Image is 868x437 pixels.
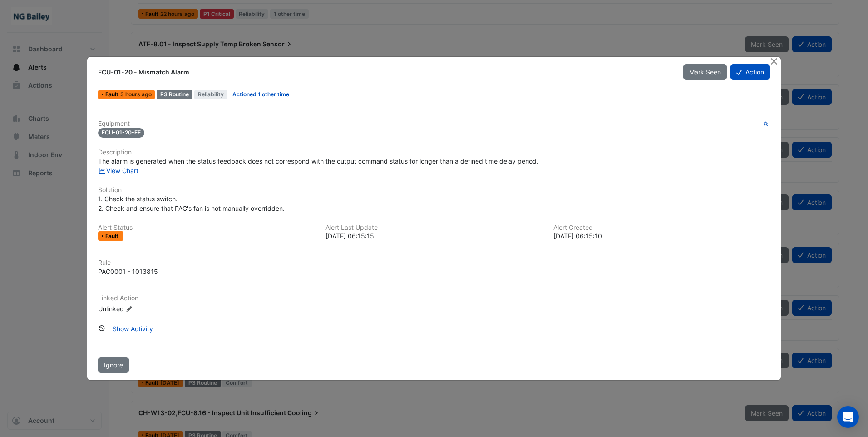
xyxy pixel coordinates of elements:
[194,90,227,99] span: Reliability
[98,149,770,156] h6: Description
[120,91,152,98] span: Thu 09-Oct-2025 06:15 BST
[104,361,123,369] span: Ignore
[98,294,770,302] h6: Linked Action
[98,304,207,313] div: Unlinked
[325,224,542,232] h6: Alert Last Update
[98,267,158,276] div: PAC0001 - 1013815
[98,157,538,165] span: The alarm is generated when the status feedback does not correspond with the output command statu...
[837,406,859,428] div: Open Intercom Messenger
[98,128,144,138] span: FCU-01-20-EE
[126,306,133,313] fa-icon: Edit Linked Action
[769,57,779,66] button: Close
[730,64,770,80] button: Action
[689,68,721,76] span: Mark Seen
[98,195,285,212] span: 1. Check the status switch. 2. Check and ensure that PAC's fan is not manually overridden.
[98,357,129,373] button: Ignore
[98,167,138,174] a: View Chart
[553,224,770,232] h6: Alert Created
[553,231,770,241] div: [DATE] 06:15:10
[105,233,120,239] span: Fault
[105,92,120,97] span: Fault
[98,120,770,128] h6: Equipment
[157,90,192,99] div: P3 Routine
[98,186,770,194] h6: Solution
[98,224,315,232] h6: Alert Status
[98,68,672,77] div: FCU-01-20 - Mismatch Alarm
[107,321,159,337] button: Show Activity
[683,64,727,80] button: Mark Seen
[325,231,542,241] div: [DATE] 06:15:15
[98,259,770,267] h6: Rule
[232,91,289,98] a: Actioned 1 other time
